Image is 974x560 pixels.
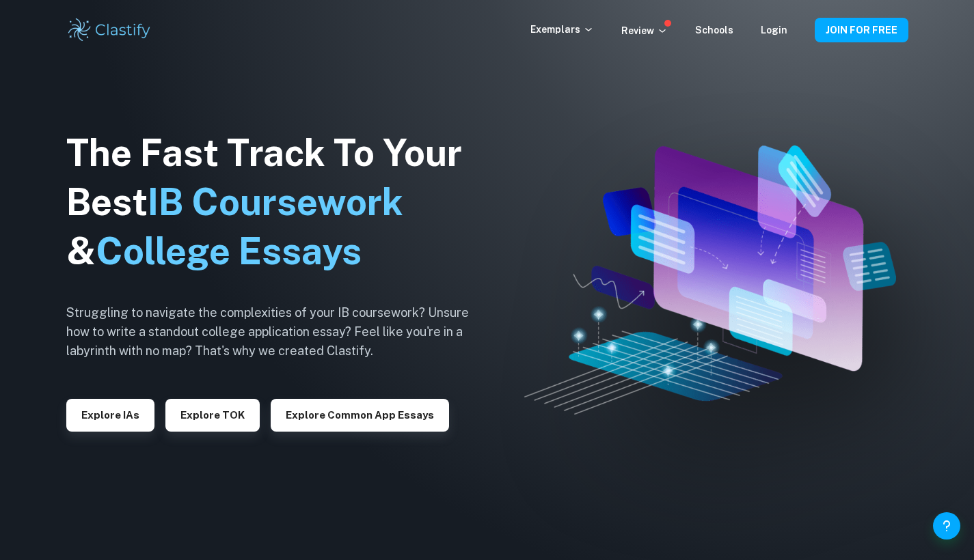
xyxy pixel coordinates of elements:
button: Explore IAs [66,399,154,432]
img: Clastify logo [66,16,153,44]
button: Explore TOK [165,399,260,432]
p: Review [621,23,668,38]
button: Help and Feedback [933,512,960,540]
a: Login [761,25,787,36]
img: Clastify hero [524,145,896,415]
a: Schools [695,25,733,36]
button: Explore Common App essays [271,399,449,432]
h6: Struggling to navigate the complexities of your IB coursework? Unsure how to write a standout col... [66,303,490,361]
button: JOIN FOR FREE [815,18,908,42]
a: Explore Common App essays [271,408,449,421]
span: College Essays [96,229,362,272]
p: Exemplars [530,22,594,37]
h1: The Fast Track To Your Best & [66,128,490,276]
span: IB Coursework [148,180,403,223]
a: Explore IAs [66,408,154,421]
a: Explore TOK [165,408,260,421]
